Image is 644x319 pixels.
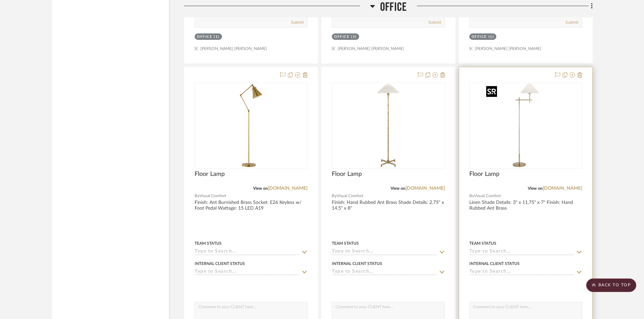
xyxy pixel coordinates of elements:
[337,193,363,199] span: Visual Comfort
[470,83,582,168] div: 0
[332,261,382,267] div: Internal Client Status
[469,269,574,275] input: Type to Search…
[195,269,299,275] input: Type to Search…
[428,19,441,25] button: Submit
[195,261,245,267] div: Internal Client Status
[351,34,357,39] div: (1)
[332,269,437,275] input: Type to Search…
[566,19,578,25] button: Submit
[543,186,582,191] a: [DOMAIN_NAME]
[199,193,226,199] span: Visual Comfort
[253,186,268,190] span: View on
[472,34,487,39] div: Office
[291,19,304,25] button: Submit
[332,249,437,255] input: Type to Search…
[346,83,430,168] img: Floor Lamp
[469,249,574,255] input: Type to Search…
[195,170,225,178] span: Floor Lamp
[474,193,501,199] span: Visual Comfort
[268,186,307,191] a: [DOMAIN_NAME]
[195,193,199,199] span: By
[332,240,359,246] div: Team Status
[469,261,520,267] div: Internal Client Status
[469,193,474,199] span: By
[405,186,445,191] a: [DOMAIN_NAME]
[195,240,222,246] div: Team Status
[528,186,543,190] span: View on
[334,34,349,39] div: Office
[332,193,337,199] span: By
[586,278,636,292] scroll-to-top-button: BACK TO TOP
[195,249,299,255] input: Type to Search…
[197,34,212,39] div: Office
[214,34,220,39] div: (1)
[469,170,499,178] span: Floor Lamp
[489,34,494,39] div: (1)
[469,240,496,246] div: Team Status
[332,170,362,178] span: Floor Lamp
[484,83,568,168] img: Floor Lamp
[391,186,405,190] span: View on
[209,83,293,168] img: Floor Lamp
